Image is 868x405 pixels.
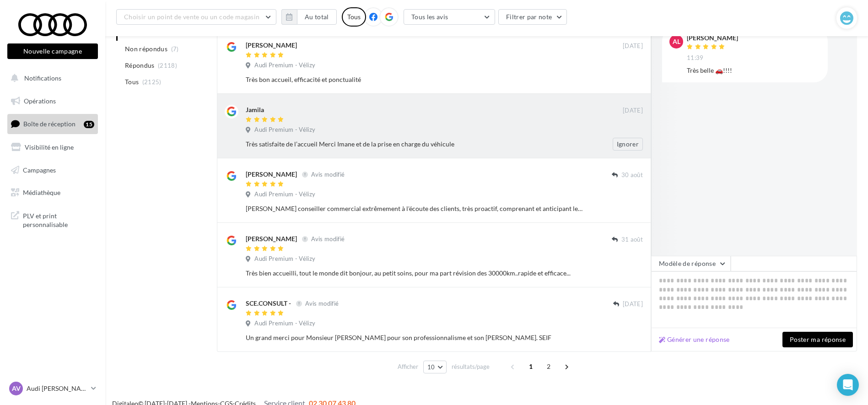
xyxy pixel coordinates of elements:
div: Très bien accueilli, tout le monde dit bonjour, au petit soins, pour ma part révision des 30000km... [246,269,583,278]
span: Non répondus [125,44,167,54]
a: Boîte de réception15 [5,114,100,134]
span: Campagnes [23,166,56,173]
span: Notifications [24,74,61,82]
p: Audi [PERSON_NAME] [27,384,87,393]
button: Choisir un point de vente ou un code magasin [116,9,276,25]
span: Audi Premium - Vélizy [254,126,315,134]
span: [DATE] [623,300,643,308]
span: (7) [171,45,179,53]
span: résultats/page [452,362,490,371]
span: AV [12,384,21,393]
a: Opérations [5,92,100,111]
span: Médiathèque [23,189,60,196]
button: Poster ma réponse [782,332,853,347]
span: Audi Premium - Vélizy [254,319,315,328]
button: Notifications [5,69,96,88]
div: [PERSON_NAME] [246,234,297,243]
span: PLV et print personnalisable [23,210,94,229]
div: [PERSON_NAME] [246,41,297,50]
span: 2 [541,359,556,374]
span: [DATE] [623,107,643,115]
span: Opérations [24,97,56,105]
button: Générer une réponse [655,334,733,345]
span: Boîte de réception [23,120,75,128]
div: Très belle 🚗!!!! [687,66,820,75]
div: Open Intercom Messenger [837,374,859,396]
button: Au total [281,9,337,25]
button: Ignorer [613,138,643,151]
span: Avis modifié [305,300,339,307]
div: [PERSON_NAME] [687,35,738,41]
a: Médiathèque [5,183,100,202]
span: Audi Premium - Vélizy [254,190,315,199]
span: Choisir un point de vente ou un code magasin [124,13,259,21]
a: PLV et print personnalisable [5,206,100,233]
div: SCE.CONSULT - [246,299,291,308]
span: 10 [427,363,435,371]
span: Tous [125,77,139,86]
span: Répondus [125,61,155,70]
a: Visibilité en ligne [5,138,100,157]
span: 30 août [621,171,643,179]
div: Très satisfaite de l’accueil Merci Imane et de la prise en charge du véhicule [246,140,583,149]
span: 11:39 [687,54,704,62]
button: Tous les avis [404,9,495,25]
span: Afficher [398,362,418,371]
div: Jamila [246,105,264,114]
button: Filtrer par note [498,9,567,25]
div: 15 [84,121,94,128]
div: Très bon accueil, efficacité et ponctualité [246,75,583,84]
span: Avis modifié [311,235,345,243]
span: Audi Premium - Vélizy [254,255,315,263]
span: Tous les avis [411,13,448,21]
span: AL [673,37,680,46]
button: Au total [297,9,337,25]
a: Campagnes [5,161,100,180]
span: 1 [523,359,538,374]
a: AV Audi [PERSON_NAME] [7,380,98,397]
span: (2125) [142,78,162,86]
button: Nouvelle campagne [7,43,98,59]
button: Modèle de réponse [651,256,731,271]
span: Audi Premium - Vélizy [254,61,315,70]
div: [PERSON_NAME] [246,170,297,179]
span: [DATE] [623,42,643,50]
button: 10 [423,361,447,373]
span: (2118) [158,62,177,69]
span: 31 août [621,236,643,244]
div: Un grand merci pour Monsieur [PERSON_NAME] pour son professionnalisme et son [PERSON_NAME]. SEIF [246,333,583,342]
div: Tous [342,7,366,27]
div: [PERSON_NAME] conseiller commercial extrêmement à l'écoute des clients, très proactif, comprenant... [246,204,583,213]
span: Avis modifié [311,171,345,178]
span: Visibilité en ligne [25,143,74,151]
